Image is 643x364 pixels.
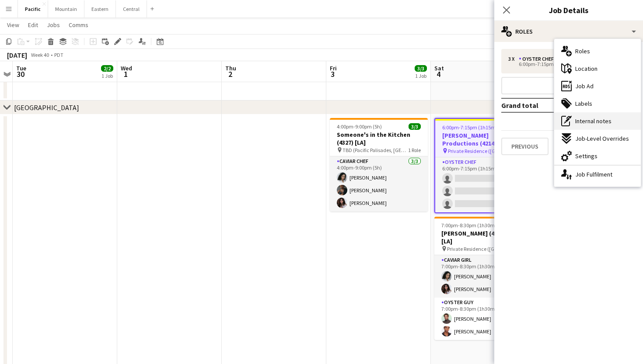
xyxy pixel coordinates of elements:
span: Sat [434,64,444,72]
div: PDT [54,52,63,58]
a: Edit [24,19,42,31]
button: Central [116,0,147,17]
span: Private Residence ([GEOGRAPHIC_DATA], [GEOGRAPHIC_DATA]) [447,246,510,252]
span: 3/3 [415,65,427,72]
div: Roles [494,21,643,42]
button: Add role [501,77,636,94]
a: Jobs [43,19,63,31]
span: 7:00pm-8:30pm (1h30m) [441,222,496,229]
span: 6:00pm-7:15pm (1h15m) [442,124,497,131]
span: TBD (Pacific Palisades, [GEOGRAPHIC_DATA]) [342,147,408,153]
div: [DATE] [7,51,27,59]
span: Week 40 [29,52,51,58]
div: 1 Job [101,73,113,79]
span: 30 [15,69,26,79]
div: Job Fulfilment [554,166,641,183]
h3: Someone's in the Kitchen (4327) [LA] [330,131,428,146]
span: Roles [575,47,590,55]
app-job-card: 4:00pm-9:00pm (5h)3/3Someone's in the Kitchen (4327) [LA] TBD (Pacific Palisades, [GEOGRAPHIC_DAT... [330,118,428,211]
span: Edit [28,21,38,29]
app-card-role: Oyster Chef6A0/36:00pm-7:15pm (1h15m) [435,157,531,212]
app-card-role: Oyster Guy2/27:00pm-8:30pm (1h30m)[PERSON_NAME][PERSON_NAME] [434,298,532,340]
span: Jobs [47,21,60,29]
span: 1 [119,69,132,79]
span: Wed [121,64,132,72]
button: Previous [501,138,549,155]
span: 3/3 [409,123,421,130]
span: Labels [575,100,592,107]
h3: [PERSON_NAME] Productions (4214) [LA] [435,132,531,147]
a: Comms [65,19,92,31]
button: Eastern [84,0,116,17]
a: View [3,19,23,31]
h3: [PERSON_NAME] (4306 + 4349) [LA] [434,229,532,245]
span: 1 Role [408,147,421,153]
span: Tue [16,64,26,72]
td: Grand total [501,98,584,112]
span: 3 [328,69,337,79]
div: 1 Job [415,73,426,79]
span: Settings [575,152,598,160]
span: Internal notes [575,117,612,125]
app-card-role: Caviar Girl2/27:00pm-8:30pm (1h30m)[PERSON_NAME][PERSON_NAME] [434,255,532,298]
h3: Job Details [494,4,643,16]
span: 2/2 [101,65,113,72]
span: 4:00pm-9:00pm (5h) [337,123,382,130]
div: Oyster Chef [519,56,557,62]
app-job-card: 6:00pm-7:15pm (1h15m)0/3[PERSON_NAME] Productions (4214) [LA] Private Residence ([GEOGRAPHIC_DATA... [434,118,532,213]
span: Job-Level Overrides [575,135,629,142]
span: Thu [225,64,236,72]
button: Pacific [18,0,48,17]
span: Location [575,65,598,73]
button: Mountain [48,0,84,17]
span: 4 [433,69,444,79]
app-card-role: Caviar Chef3/34:00pm-9:00pm (5h)[PERSON_NAME][PERSON_NAME][PERSON_NAME] [330,156,428,211]
div: [GEOGRAPHIC_DATA] [14,103,79,112]
app-job-card: 7:00pm-8:30pm (1h30m)4/4[PERSON_NAME] (4306 + 4349) [LA] Private Residence ([GEOGRAPHIC_DATA], [G... [434,217,532,340]
div: 3 x [508,56,519,62]
span: Fri [330,64,337,72]
span: Comms [69,21,88,29]
span: Job Ad [575,82,594,90]
div: 6:00pm-7:15pm (1h15m) [508,62,620,66]
span: 2 [224,69,236,79]
span: Private Residence ([GEOGRAPHIC_DATA], [GEOGRAPHIC_DATA]) [448,148,512,154]
span: View [7,21,19,29]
